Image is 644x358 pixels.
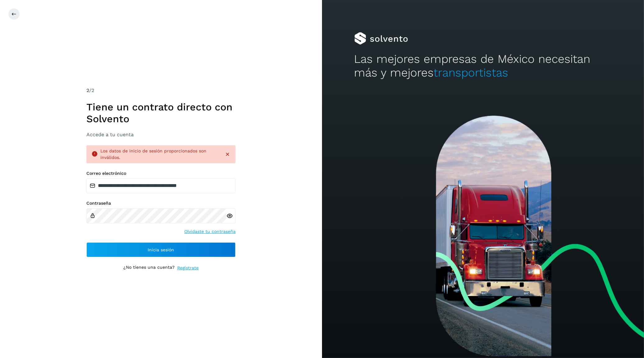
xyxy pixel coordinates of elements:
[86,132,236,137] h3: Accede a tu cuenta
[184,228,236,235] a: Olvidaste tu contraseña
[177,265,199,271] a: Regístrate
[123,265,175,271] p: ¿No tienes una cuenta?
[148,248,174,252] span: Inicia sesión
[86,201,236,206] label: Contraseña
[86,171,236,176] label: Correo electrónico
[86,101,236,125] h1: Tiene un contrato directo con Solvento
[86,242,236,257] button: Inicia sesión
[434,66,508,79] span: transportistas
[86,87,236,94] div: /2
[354,52,612,80] h2: Las mejores empresas de México necesitan más y mejores
[86,87,89,93] span: 2
[100,148,219,161] div: Los datos de inicio de sesión proporcionados son inválidos.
